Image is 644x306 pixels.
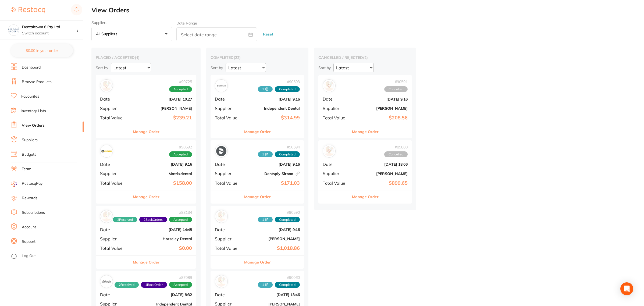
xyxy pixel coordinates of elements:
b: [PERSON_NAME] [354,172,408,176]
h2: cancelled / rejected ( 2 ) [318,55,412,60]
span: # 90591 [384,80,408,84]
span: Total Value [100,181,129,186]
b: [DATE] 14:45 [134,227,192,232]
button: Reset [261,27,275,41]
a: Favourites [21,94,39,99]
div: Open Intercom Messenger [620,282,633,295]
span: RestocqPay [22,181,42,186]
div: Horseley Dental#881342Received2BackOrdersAcceptedDate[DATE] 14:45SupplierHorseley DentalTotal Val... [96,206,196,269]
img: Restocq Logo [11,7,45,13]
label: Suppliers [91,20,172,25]
b: Matrixdental [134,172,192,176]
span: Received [258,282,273,288]
span: Cancelled [384,151,408,157]
b: Independent Dental [246,106,300,111]
span: # 90590 [258,210,300,215]
b: [DATE] 9:16 [354,97,408,101]
span: # 87089 [115,275,192,280]
a: Support [22,239,35,244]
span: Supplier [215,236,242,241]
h4: Dentaltown 6 Pty Ltd [22,24,76,30]
span: Total Value [323,181,350,186]
b: $1,018.86 [246,245,300,251]
p: All suppliers [96,31,119,36]
a: Team [22,166,31,172]
span: Supplier [323,106,350,111]
span: Total Value [323,115,350,120]
span: Accepted [169,217,192,223]
img: Adam Dental [324,81,334,91]
span: # 88134 [113,210,192,215]
span: # 90060 [258,275,300,280]
img: Henry Schein Halas [216,211,226,222]
span: Date [100,97,129,101]
span: Total Value [215,246,242,251]
button: Manage Order [133,190,159,203]
span: # 89880 [384,145,408,149]
button: Manage Order [244,256,271,269]
img: Henry Schein Halas [216,276,226,287]
img: Adam Dental [101,81,112,91]
button: Manage Order [244,190,271,203]
b: [DATE] 8:32 [134,293,192,297]
button: Manage Order [244,125,271,138]
span: Accepted [169,282,192,288]
b: $171.03 [246,180,300,186]
span: Accepted [169,86,192,92]
span: Received [115,282,139,288]
a: Rewards [22,195,37,201]
b: [PERSON_NAME] [354,106,408,111]
button: Log Out [11,252,82,261]
h2: View Orders [91,6,644,14]
span: Completed [275,151,300,157]
img: Horseley Dental [101,211,112,222]
span: Accepted [169,151,192,157]
span: Received [258,86,273,92]
b: $239.21 [134,115,192,121]
span: Supplier [215,171,242,176]
button: Manage Order [352,190,379,203]
b: [DATE] 13:46 [246,293,300,297]
span: Cancelled [384,86,408,92]
b: [PERSON_NAME] [246,237,300,241]
span: Date [215,227,242,232]
b: $0.00 [134,245,192,251]
span: Completed [275,217,300,223]
span: Completed [275,86,300,92]
span: Supplier [100,171,129,176]
span: Date [215,97,242,101]
b: [DATE] 9:16 [246,97,300,101]
div: Adam Dental#90725AcceptedDate[DATE] 10:27Supplier[PERSON_NAME]Total Value$239.21Manage Order [96,75,196,138]
span: Total Value [215,181,242,186]
img: Dentsply Sirona [216,146,226,156]
p: Switch account [22,31,76,36]
span: # 90592 [169,145,192,149]
img: Dentaltown 6 Pty Ltd [8,25,19,35]
span: Completed [275,282,300,288]
span: Date [100,292,129,297]
p: Sort by [318,65,331,70]
button: All suppliers [91,27,172,41]
button: Manage Order [352,125,379,138]
img: Independent Dental [216,81,226,91]
a: Log Out [22,253,36,259]
span: Date [215,292,242,297]
button: Manage Order [133,125,159,138]
img: Independent Dental [101,276,112,287]
p: Sort by [96,65,108,70]
button: Manage Order [133,256,159,269]
b: Horseley Dental [134,237,192,241]
img: Henry Schein Halas [324,146,334,156]
a: View Orders [22,123,45,128]
a: Account [22,225,36,230]
span: Supplier [100,106,129,111]
b: $314.99 [246,115,300,121]
b: [DATE] 10:27 [134,97,192,101]
a: Budgets [22,152,36,157]
b: [DATE] 18:06 [354,162,408,166]
span: Date [100,162,129,167]
img: RestocqPay [11,181,17,187]
button: $0.00 in your order [11,44,73,57]
a: Subscriptions [22,210,45,215]
img: Matrixdental [101,146,112,156]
